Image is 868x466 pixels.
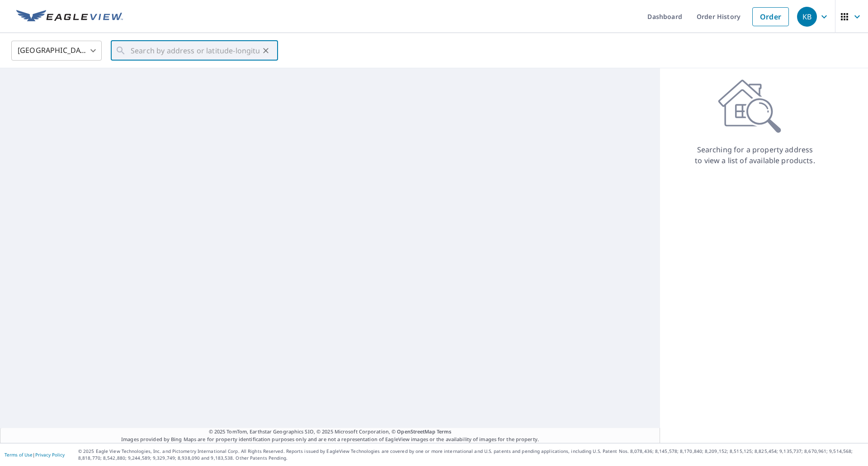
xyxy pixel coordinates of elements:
[5,452,33,458] a: Terms of Use
[131,38,259,63] input: Search by address or latitude-longitude
[78,448,863,461] p: © 2025 Eagle View Technologies, Inc. and Pictometry International Corp. All Rights Reserved. Repo...
[11,38,102,63] div: [GEOGRAPHIC_DATA]
[752,7,789,26] a: Order
[16,10,123,24] img: EV Logo
[259,44,272,57] button: Clear
[209,428,452,436] span: © 2025 TomTom, Earthstar Geographics SIO, © 2025 Microsoft Corporation, ©
[694,144,816,166] p: Searching for a property address to view a list of available products.
[35,452,65,458] a: Privacy Policy
[397,428,435,435] a: OpenStreetMap
[797,7,817,27] div: KB
[437,428,452,435] a: Terms
[5,452,65,457] p: |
